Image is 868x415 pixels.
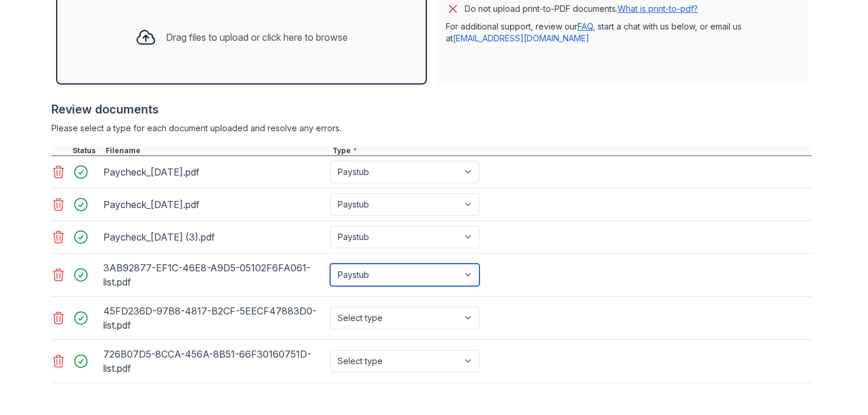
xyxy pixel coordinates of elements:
[51,122,812,134] div: Please select a type for each document uploaded and resolve any errors.
[103,195,325,214] div: Paycheck_[DATE].pdf
[330,146,812,155] div: Type
[70,146,103,155] div: Status
[166,30,348,44] div: Drag files to upload or click here to browse
[577,21,593,31] a: FAQ
[465,3,698,15] p: Do not upload print-to-PDF documents.
[103,228,325,247] div: Paycheck_[DATE] (3).pdf
[618,4,698,14] a: What is print-to-pdf?
[453,33,589,43] a: [EMAIL_ADDRESS][DOMAIN_NAME]
[103,345,325,378] div: 726B07D5-8CCA-456A-8B51-66F30160751D-list.pdf
[103,146,330,155] div: Filename
[51,101,812,118] div: Review documents
[103,163,325,181] div: Paycheck_[DATE].pdf
[446,21,798,44] p: For additional support, review our , start a chat with us below, or email us at
[103,258,325,291] div: 3AB92877-EF1C-46E8-A9D5-05102F6FA061-list.pdf
[103,301,325,335] div: 45FD236D-97B8-4817-B2CF-5EECF47883D0-list.pdf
